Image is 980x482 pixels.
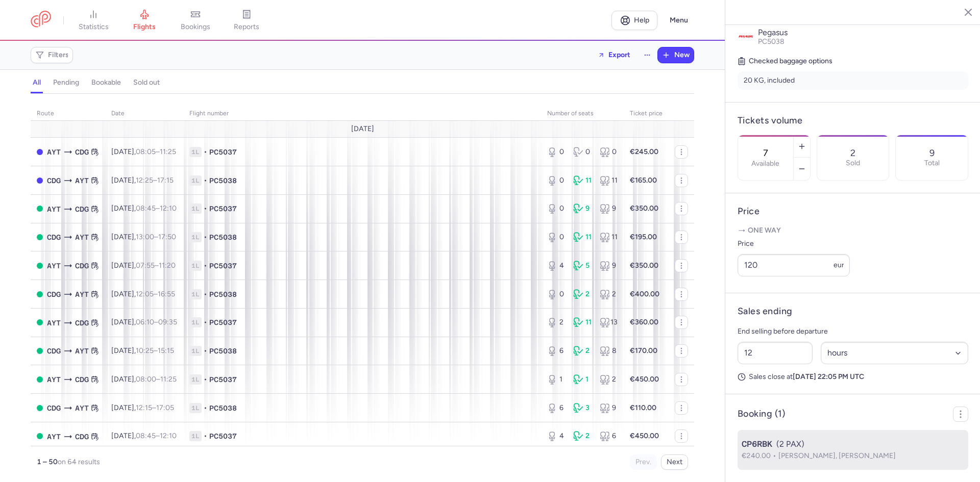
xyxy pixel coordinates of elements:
[75,260,89,271] span: CDG
[738,306,792,317] h4: Sales ending
[630,403,656,412] strong: €110.00
[158,318,177,326] time: 09:35
[674,51,690,59] span: New
[136,290,154,298] time: 12:05
[793,372,864,381] strong: [DATE] 22:05 PM UTC
[160,375,177,384] time: 11:25
[158,346,174,355] time: 15:15
[33,78,41,87] h4: all
[189,403,202,413] span: 1L
[630,375,659,384] strong: €450.00
[209,431,237,441] span: PC5037
[738,71,968,90] li: 20 KG, included
[136,204,156,213] time: 08:45
[111,318,177,326] span: [DATE],
[573,175,591,186] div: 11
[189,232,202,242] span: 1L
[547,289,565,299] div: 0
[156,403,174,412] time: 17:05
[53,78,79,87] h4: pending
[742,438,964,450] div: (2 PAX)
[204,175,207,186] span: •
[189,147,202,157] span: 1L
[204,147,207,157] span: •
[47,289,61,300] span: CDG
[47,204,61,215] span: AYT
[751,160,779,168] label: Available
[204,317,207,327] span: •
[573,204,591,214] div: 9
[31,11,51,30] a: CitizenPlane red outlined logo
[136,147,156,156] time: 08:05
[221,9,272,32] a: reports
[630,290,659,298] strong: €400.00
[136,375,177,384] span: –
[929,148,935,158] p: 9
[738,325,968,338] p: End selling before departure
[204,204,207,214] span: •
[204,374,207,385] span: •
[738,408,785,420] h4: Booking (1)
[209,175,237,186] span: PC5038
[75,317,89,328] span: CDG
[136,204,177,213] span: –
[547,403,565,413] div: 6
[75,345,89,357] span: AYT
[189,204,202,214] span: 1L
[209,204,237,214] span: PC5037
[547,317,565,327] div: 2
[204,346,207,356] span: •
[136,176,153,185] time: 12:25
[209,232,237,242] span: PC5038
[79,22,109,32] span: statistics
[738,342,813,364] input: ##
[159,261,176,270] time: 11:20
[630,346,657,355] strong: €170.00
[541,106,624,121] th: number of seats
[136,290,175,298] span: –
[600,346,618,356] div: 8
[573,403,591,413] div: 3
[189,289,202,299] span: 1L
[630,318,658,326] strong: €360.00
[924,159,940,167] p: Total
[136,403,174,412] span: –
[351,125,374,133] span: [DATE]
[738,372,968,382] p: Sales close at
[136,432,156,440] time: 08:45
[573,147,591,157] div: 0
[573,232,591,242] div: 11
[47,260,61,271] span: AYT
[111,176,174,185] span: [DATE],
[234,22,259,32] span: reports
[204,403,207,413] span: •
[136,432,177,440] span: –
[111,290,175,298] span: [DATE],
[600,289,618,299] div: 2
[850,148,855,158] p: 2
[157,176,174,185] time: 17:15
[111,346,174,355] span: [DATE],
[111,261,176,270] span: [DATE],
[573,289,591,299] div: 2
[547,261,565,271] div: 4
[630,147,658,156] strong: €245.00
[204,232,207,242] span: •
[547,431,565,441] div: 4
[573,317,591,327] div: 11
[600,232,618,242] div: 11
[630,261,658,270] strong: €350.00
[47,374,61,385] span: AYT
[31,47,72,63] button: Filters
[136,346,154,355] time: 10:25
[738,254,850,276] input: ---
[209,261,237,271] span: PC5037
[136,147,176,156] span: –
[738,28,754,44] img: Pegasus logo
[600,175,618,186] div: 11
[75,402,89,414] span: AYT
[600,261,618,271] div: 9
[189,317,202,327] span: 1L
[47,402,61,414] span: CDG
[658,47,694,63] button: New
